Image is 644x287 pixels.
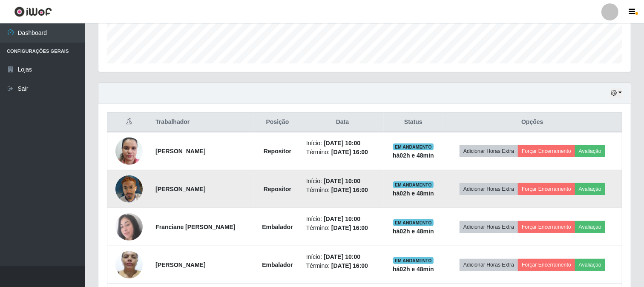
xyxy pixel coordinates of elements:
[306,177,379,186] li: Início:
[460,183,518,195] button: Adicionar Horas Extra
[264,186,291,192] strong: Repositor
[393,152,434,159] strong: há 02 h e 48 min
[306,139,379,148] li: Início:
[155,261,205,268] strong: [PERSON_NAME]
[155,186,205,192] strong: [PERSON_NAME]
[460,259,518,271] button: Adicionar Horas Extra
[155,224,235,230] strong: Franciane [PERSON_NAME]
[393,143,434,150] span: EM ANDAMENTO
[518,259,575,271] button: Forçar Encerramento
[115,213,143,241] img: 1708625639310.jpeg
[460,221,518,233] button: Adicionar Horas Extra
[575,221,605,233] button: Avaliação
[324,140,360,146] time: [DATE] 10:00
[306,186,379,195] li: Término:
[155,148,205,155] strong: [PERSON_NAME]
[443,112,622,132] th: Opções
[306,261,379,270] li: Término:
[331,187,368,193] time: [DATE] 16:00
[306,253,379,261] li: Início:
[150,112,254,132] th: Trabalhador
[324,178,360,184] time: [DATE] 10:00
[306,148,379,157] li: Término:
[324,253,360,260] time: [DATE] 10:00
[254,112,301,132] th: Posição
[393,228,434,235] strong: há 02 h e 48 min
[306,215,379,224] li: Início:
[331,149,368,155] time: [DATE] 16:00
[262,261,293,268] strong: Embalador
[393,181,434,188] span: EM ANDAMENTO
[393,266,434,273] strong: há 02 h e 48 min
[518,183,575,195] button: Forçar Encerramento
[393,257,434,264] span: EM ANDAMENTO
[331,262,368,269] time: [DATE] 16:00
[262,224,293,230] strong: Embalador
[301,112,384,132] th: Data
[115,133,143,169] img: 1753732344559.jpeg
[331,224,368,231] time: [DATE] 16:00
[393,219,434,226] span: EM ANDAMENTO
[264,148,291,155] strong: Repositor
[384,112,443,132] th: Status
[393,190,434,197] strong: há 02 h e 48 min
[115,165,143,213] img: 1752887035908.jpeg
[518,221,575,233] button: Forçar Encerramento
[324,215,360,222] time: [DATE] 10:00
[14,6,52,17] img: CoreUI Logo
[575,183,605,195] button: Avaliação
[575,259,605,271] button: Avaliação
[575,145,605,157] button: Avaliação
[518,145,575,157] button: Forçar Encerramento
[460,145,518,157] button: Adicionar Horas Extra
[306,224,379,232] li: Término:
[115,247,143,283] img: 1707253848276.jpeg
